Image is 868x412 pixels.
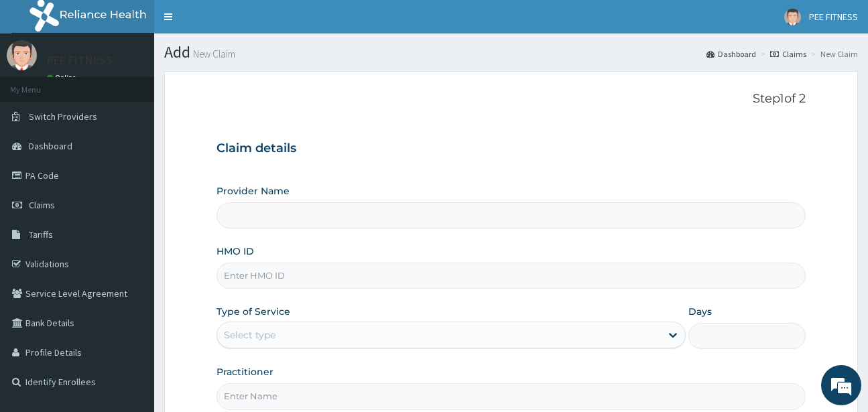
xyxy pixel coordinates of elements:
img: User Image [7,40,37,70]
small: New Claim [190,49,235,59]
label: Provider Name [216,184,290,198]
label: HMO ID [216,245,254,258]
a: Online [47,73,79,82]
span: Tariffs [29,228,53,241]
label: Practitioner [216,365,273,379]
img: User Image [784,9,801,25]
h3: Claim details [216,141,805,156]
span: PEE FITNESS [809,11,858,23]
input: Enter Name [216,383,805,409]
span: Dashboard [29,140,72,152]
h1: Add [164,44,858,61]
a: Claims [770,48,806,60]
span: Claims [29,199,55,211]
p: Step 1 of 2 [216,92,805,107]
label: Days [688,305,712,318]
p: PEE FITNESS [47,54,113,66]
li: New Claim [808,48,858,60]
div: Select type [224,328,275,342]
label: Type of Service [216,305,290,318]
a: Dashboard [706,48,756,60]
span: Switch Providers [29,111,97,123]
input: Enter HMO ID [216,263,805,289]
